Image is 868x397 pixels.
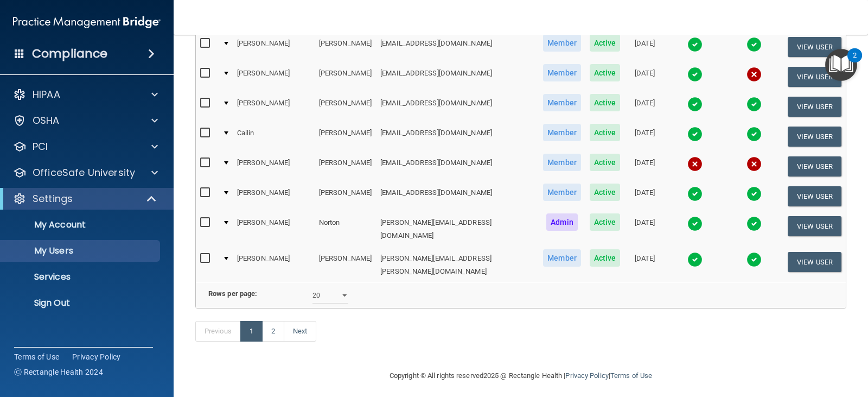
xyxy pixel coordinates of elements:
h4: Compliance [32,46,107,61]
a: 1 [240,321,263,342]
p: My Account [7,219,155,230]
span: Active [590,34,621,52]
td: [PERSON_NAME] [233,62,315,92]
a: Terms of Use [14,351,59,362]
span: Active [590,154,621,171]
td: [PERSON_NAME] [233,92,315,122]
img: tick.e7d51cea.svg [746,127,762,142]
p: Services [7,272,155,282]
td: [PERSON_NAME][EMAIL_ADDRESS][DOMAIN_NAME] [376,211,539,247]
a: Previous [195,321,241,342]
td: [PERSON_NAME] [315,181,376,211]
a: Next [284,321,316,342]
td: [EMAIL_ADDRESS][DOMAIN_NAME] [376,32,539,62]
p: PCI [33,140,48,153]
span: Member [543,124,581,141]
td: [PERSON_NAME] [315,152,376,181]
span: Member [543,154,581,171]
span: Admin [546,213,578,231]
button: View User [788,186,841,206]
img: tick.e7d51cea.svg [746,37,762,52]
td: [PERSON_NAME] [233,32,315,62]
img: PMB logo [13,11,161,33]
span: Ⓒ Rectangle Health 2024 [14,367,103,377]
span: Member [543,64,581,81]
td: [DATE] [624,247,665,282]
button: Open Resource Center, 2 new notifications [825,49,857,81]
span: Active [590,94,621,111]
span: Active [590,64,621,81]
p: My Users [7,245,155,256]
p: Settings [33,192,73,205]
img: tick.e7d51cea.svg [746,97,762,112]
a: 2 [262,321,284,342]
td: [PERSON_NAME] [315,62,376,92]
span: Member [543,34,581,52]
img: tick.e7d51cea.svg [687,216,703,231]
a: Settings [13,192,157,205]
img: tick.e7d51cea.svg [746,216,762,231]
p: HIPAA [33,88,60,101]
span: Active [590,124,621,141]
img: cross.ca9f0e7f.svg [746,156,762,172]
span: Member [543,184,581,201]
img: cross.ca9f0e7f.svg [687,156,703,172]
img: tick.e7d51cea.svg [687,252,703,267]
td: [EMAIL_ADDRESS][DOMAIN_NAME] [376,181,539,211]
img: tick.e7d51cea.svg [687,127,703,142]
p: Sign Out [7,298,155,308]
td: [PERSON_NAME] [315,92,376,122]
td: [PERSON_NAME] [233,181,315,211]
p: OSHA [33,114,60,127]
img: cross.ca9f0e7f.svg [746,67,762,82]
button: View User [788,67,841,87]
button: View User [788,216,841,236]
a: OfficeSafe University [13,166,158,179]
td: [PERSON_NAME] [233,152,315,181]
a: OSHA [13,114,158,127]
img: tick.e7d51cea.svg [687,67,703,82]
td: [DATE] [624,62,665,92]
img: tick.e7d51cea.svg [746,186,762,201]
td: [PERSON_NAME] [315,122,376,152]
img: tick.e7d51cea.svg [687,186,703,201]
td: [PERSON_NAME] [315,32,376,62]
span: Active [590,213,621,231]
b: Rows per page: [208,289,257,298]
button: View User [788,252,841,272]
div: Copyright © All rights reserved 2025 @ Rectangle Health | | [323,358,719,393]
button: View User [788,97,841,117]
td: [PERSON_NAME] [233,247,315,282]
span: Active [590,249,621,267]
td: [DATE] [624,122,665,152]
a: Privacy Policy [72,351,121,362]
button: View User [788,127,841,147]
span: Member [543,94,581,111]
span: Member [543,249,581,267]
td: [EMAIL_ADDRESS][DOMAIN_NAME] [376,152,539,181]
img: tick.e7d51cea.svg [687,37,703,52]
td: [DATE] [624,32,665,62]
td: [PERSON_NAME] [233,211,315,247]
a: PCI [13,140,158,153]
td: [DATE] [624,152,665,181]
p: OfficeSafe University [33,166,135,179]
a: Privacy Policy [565,371,608,380]
td: [PERSON_NAME] [315,247,376,282]
td: [EMAIL_ADDRESS][DOMAIN_NAME] [376,62,539,92]
button: View User [788,37,841,57]
td: [EMAIL_ADDRESS][DOMAIN_NAME] [376,122,539,152]
span: Active [590,184,621,201]
button: View User [788,156,841,177]
td: Norton [315,211,376,247]
td: [DATE] [624,92,665,122]
td: Cailin [233,122,315,152]
td: [EMAIL_ADDRESS][DOMAIN_NAME] [376,92,539,122]
a: Terms of Use [610,371,652,380]
td: [PERSON_NAME][EMAIL_ADDRESS][PERSON_NAME][DOMAIN_NAME] [376,247,539,282]
img: tick.e7d51cea.svg [746,252,762,267]
td: [DATE] [624,181,665,211]
div: 2 [853,55,857,70]
img: tick.e7d51cea.svg [687,97,703,112]
td: [DATE] [624,211,665,247]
